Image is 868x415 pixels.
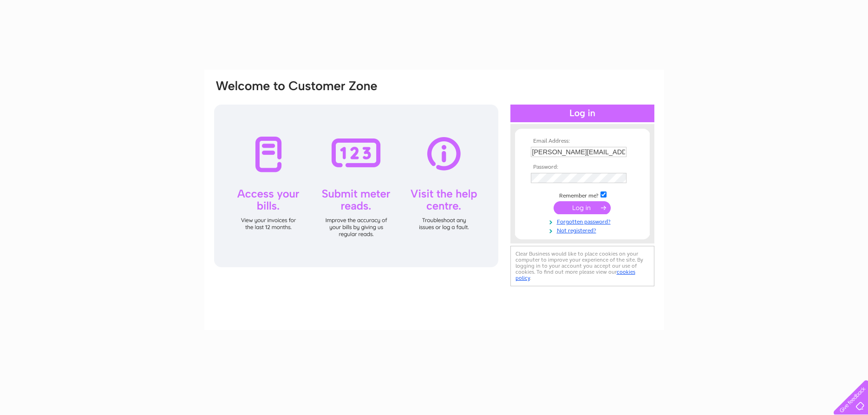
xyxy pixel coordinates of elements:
[531,217,636,225] a: Forgotten password?
[529,138,636,145] th: Email Address:
[529,190,636,199] td: Remember me?
[554,201,611,214] input: Submit
[510,246,654,286] div: Clear Business would like to place cookies on your computer to improve your experience of the sit...
[516,269,635,281] a: cookies policy
[529,164,636,171] th: Password:
[531,225,636,234] a: Not registered?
